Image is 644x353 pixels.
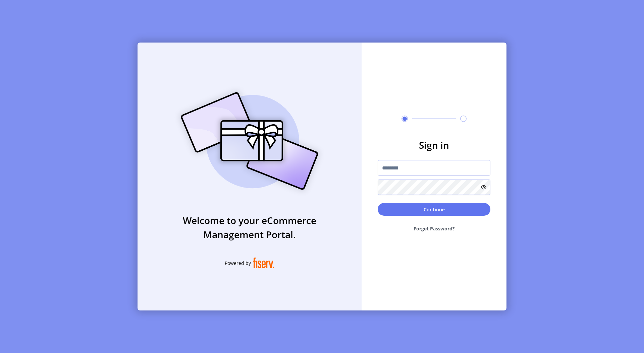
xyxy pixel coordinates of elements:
h3: Sign in [378,138,490,152]
img: card_Illustration.svg [171,85,328,197]
button: Continue [378,203,490,216]
span: Powered by [225,260,251,267]
h3: Welcome to your eCommerce Management Portal. [138,213,362,241]
button: Forget Password? [378,220,490,237]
